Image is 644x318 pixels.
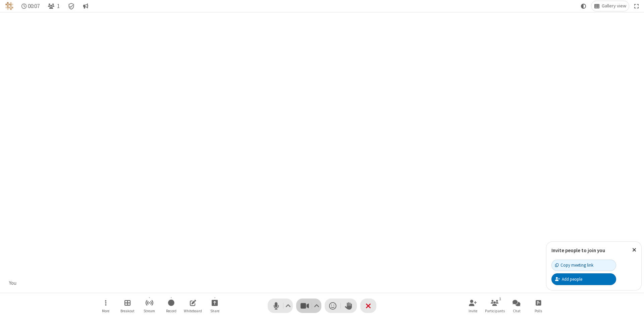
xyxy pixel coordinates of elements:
[296,299,321,313] button: Stop video (Alt+V)
[139,296,159,315] button: Start streaming
[5,2,13,10] img: QA Selenium DO NOT DELETE OR CHANGE
[513,309,521,313] span: Chat
[120,309,135,313] span: Breakout
[19,1,43,11] div: Timer
[161,296,181,315] button: Start recording
[205,296,225,315] button: Start sharing
[184,309,202,313] span: Whiteboard
[497,296,503,302] div: 1
[117,296,138,315] button: Manage Breakout Rooms
[485,309,505,313] span: Participants
[627,242,641,258] button: Close popover
[312,299,321,313] button: Video setting
[551,247,605,254] label: Invite people to join you
[551,260,616,271] button: Copy meeting link
[7,279,19,287] div: You
[45,1,62,11] button: Open participant list
[578,1,589,11] button: Using system theme
[57,3,60,9] span: 1
[268,299,293,313] button: Mute (Alt+A)
[284,299,293,313] button: Audio settings
[341,299,357,313] button: Raise hand
[485,296,505,315] button: Open participant list
[602,3,626,9] span: Gallery view
[535,309,542,313] span: Polls
[591,1,629,11] button: Change layout
[506,296,527,315] button: Open chat
[469,309,477,313] span: Invite
[555,262,593,268] div: Copy meeting link
[166,309,176,313] span: Record
[102,309,109,313] span: More
[360,299,376,313] button: End or leave meeting
[632,1,642,11] button: Fullscreen
[528,296,548,315] button: Open poll
[183,296,203,315] button: Open shared whiteboard
[210,309,219,313] span: Share
[144,309,155,313] span: Stream
[463,296,483,315] button: Invite participants (Alt+I)
[80,1,91,11] button: Conversation
[28,3,40,9] span: 00:07
[96,296,116,315] button: Open menu
[65,1,78,11] div: Meeting details Encryption enabled
[551,273,616,285] button: Add people
[325,299,341,313] button: Send a reaction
